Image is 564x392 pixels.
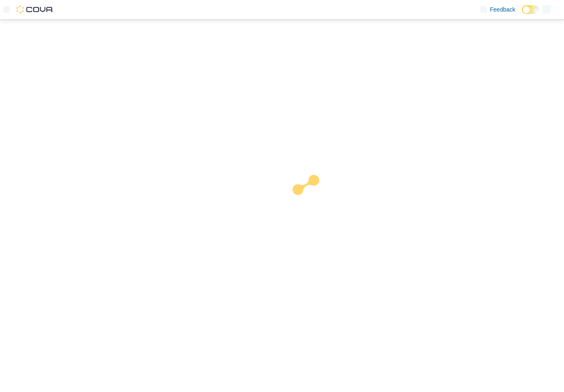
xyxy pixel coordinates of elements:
img: Cova [17,5,54,14]
span: Feedback [490,5,515,14]
a: Feedback [477,1,519,18]
input: Dark Mode [522,5,539,14]
img: cova-loader [282,169,344,231]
